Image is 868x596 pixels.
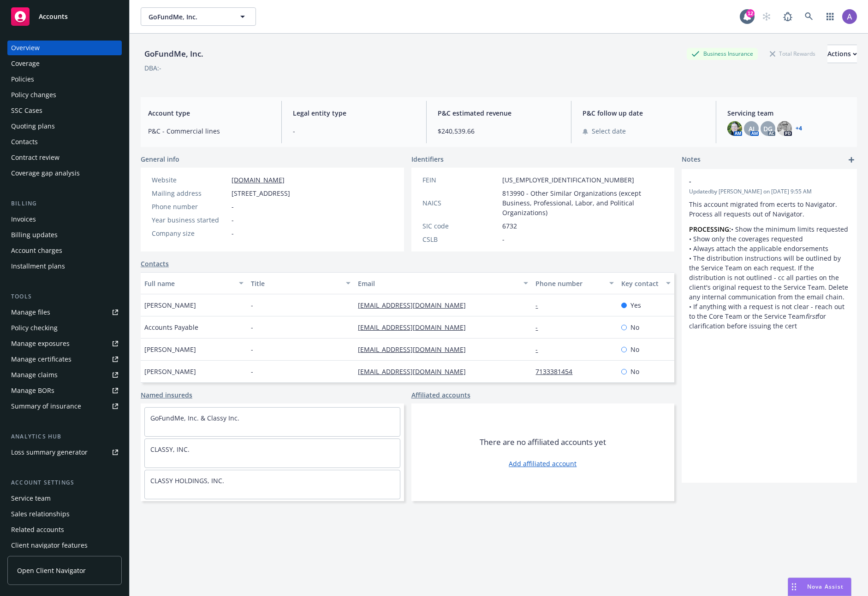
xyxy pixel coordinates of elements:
span: P&C estimated revenue [438,108,560,118]
span: P&C - Commercial lines [148,126,270,136]
a: Loss summary generator [7,445,122,460]
a: Quoting plans [7,119,122,134]
div: -Updatedby [PERSON_NAME] on [DATE] 9:55 AMThis account migrated from ecerts to Navigator. Process... [682,169,857,338]
span: - [293,126,415,136]
p: This account migrated from ecerts to Navigator. Process all requests out of Navigator. [689,199,850,219]
div: Coverage [11,56,40,71]
a: Add affiliated account [509,459,577,468]
div: Client navigator features [11,538,88,553]
a: +4 [796,126,802,131]
span: Legal entity type [293,108,415,118]
a: Summary of insurance [7,399,122,414]
a: CLASSY, INC. [150,445,190,454]
div: Coverage gap analysis [11,166,80,181]
div: Policy checking [11,321,58,335]
a: Search [800,7,818,26]
div: Policy changes [11,88,56,102]
span: [STREET_ADDRESS] [232,188,290,198]
img: photo [777,121,792,136]
a: Coverage gap analysis [7,166,122,181]
a: [EMAIL_ADDRESS][DOMAIN_NAME] [358,323,473,332]
span: No [630,367,639,376]
span: - [251,300,253,310]
span: Yes [630,300,641,310]
div: Policies [11,72,34,87]
div: Billing [7,199,122,208]
a: Overview [7,41,122,55]
div: Phone number [152,202,228,211]
span: Open Client Navigator [17,566,86,575]
div: Manage files [11,305,50,320]
span: P&C follow up date [583,108,705,118]
div: Account settings [7,478,122,487]
a: Service team [7,491,122,506]
span: Accounts [39,13,68,20]
a: [DOMAIN_NAME] [232,175,285,184]
button: Actions [827,45,857,63]
div: Billing updates [11,228,58,242]
a: Invoices [7,212,122,227]
div: Title [251,279,340,288]
span: [PERSON_NAME] [144,300,196,310]
div: Manage exposures [11,336,70,351]
a: [EMAIL_ADDRESS][DOMAIN_NAME] [358,301,473,310]
a: Policy changes [7,88,122,102]
button: GoFundMe, Inc. [141,7,256,26]
span: $240,539.66 [438,126,560,136]
div: Summary of insurance [11,399,81,414]
span: Nova Assist [807,583,844,590]
span: Servicing team [727,108,850,118]
a: Manage files [7,305,122,320]
span: Select date [592,126,626,136]
div: Key contact [621,279,660,288]
a: - [535,345,545,354]
div: Year business started [152,215,228,225]
div: NAICS [422,198,499,208]
div: SSC Cases [11,103,42,118]
button: Nova Assist [788,578,851,596]
span: - [232,202,234,211]
img: photo [727,121,742,136]
div: Email [358,279,518,288]
span: - [251,322,253,332]
a: Coverage [7,56,122,71]
a: Manage certificates [7,352,122,367]
div: Analytics hub [7,432,122,441]
em: first [805,312,817,321]
div: Total Rewards [765,48,820,59]
div: Manage BORs [11,383,54,398]
div: Mailing address [152,188,228,198]
a: Manage claims [7,368,122,382]
a: Related accounts [7,522,122,537]
a: Client navigator features [7,538,122,553]
a: Manage exposures [7,336,122,351]
span: - [502,234,505,244]
button: Key contact [618,272,674,294]
span: Account type [148,108,270,118]
a: Manage BORs [7,383,122,398]
a: Installment plans [7,259,122,274]
span: AJ [749,124,755,134]
div: DBA: - [144,63,161,73]
span: - [689,176,826,186]
span: Notes [682,154,701,165]
span: 6732 [502,221,517,231]
div: Loss summary generator [11,445,88,460]
a: Start snowing [757,7,776,26]
a: Contacts [7,134,122,149]
span: GoFundMe, Inc. [149,12,228,22]
a: Policy checking [7,321,122,335]
a: SSC Cases [7,103,122,118]
div: FEIN [422,175,499,185]
a: Account charges [7,243,122,258]
button: Phone number [532,272,617,294]
div: CSLB [422,234,499,244]
button: Full name [141,272,247,294]
a: [EMAIL_ADDRESS][DOMAIN_NAME] [358,345,473,354]
span: No [630,322,639,332]
div: Company size [152,228,228,238]
a: Contract review [7,150,122,165]
span: General info [141,154,179,164]
span: - [251,345,253,354]
div: SIC code [422,221,499,231]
